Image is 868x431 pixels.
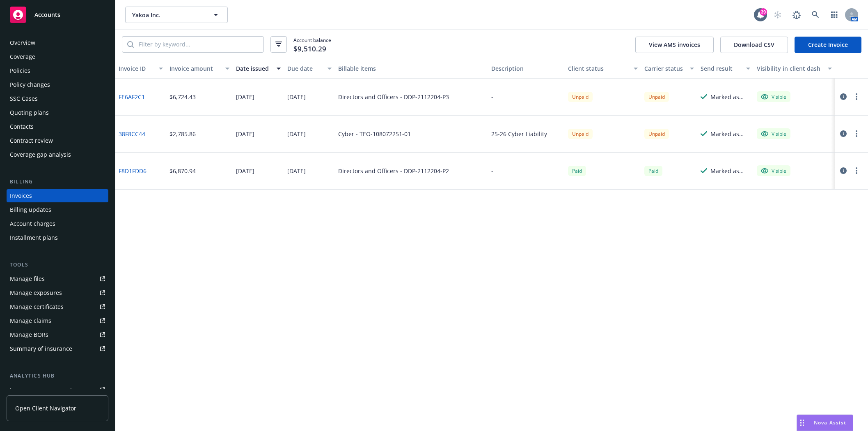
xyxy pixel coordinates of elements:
div: Analytics hub [7,372,108,380]
div: Policies [10,64,30,77]
div: Client status [568,64,629,73]
div: $6,870.94 [169,167,196,175]
div: Carrier status [644,64,685,73]
div: Unpaid [568,129,593,139]
div: Paid [568,166,586,176]
button: Download CSV [720,37,788,53]
a: Report a Bug [788,7,805,23]
button: Billable items [335,59,488,79]
a: Contacts [7,120,108,133]
a: Summary of insurance [7,342,108,355]
a: Switch app [826,7,843,23]
a: Quoting plans [7,106,108,119]
div: Manage claims [10,314,51,327]
a: Manage BORs [7,328,108,341]
a: Coverage [7,50,108,63]
div: Directors and Officers - DDP-2112204-P3 [338,93,449,101]
button: Date issued [233,59,284,79]
div: [DATE] [236,167,254,175]
a: F8D1FDD6 [119,167,147,175]
a: SSC Cases [7,92,108,105]
a: Manage claims [7,314,108,327]
a: Create Invoice [795,37,861,53]
span: Paid [644,166,662,176]
div: Due date [287,64,323,73]
div: Quoting plans [10,106,49,119]
div: Marked as sent [710,93,750,101]
div: Billing [7,178,108,186]
div: Summary of insurance [10,342,72,355]
button: Description [488,59,565,79]
div: Invoice ID [119,64,154,73]
div: Drag to move [797,415,807,431]
button: Nova Assist [797,415,853,431]
a: Search [807,7,824,23]
span: Yakoa Inc. [132,11,203,19]
div: [DATE] [287,93,306,101]
div: Manage exposures [10,286,62,299]
div: Coverage [10,50,35,63]
div: Coverage gap analysis [10,148,71,161]
a: Loss summary generator [7,383,108,396]
div: Manage BORs [10,328,48,341]
div: Marked as sent [710,167,750,175]
button: Carrier status [641,59,697,79]
div: Contacts [10,120,34,133]
button: Invoice amount [166,59,233,79]
button: Due date [284,59,335,79]
a: 38F8CC44 [119,130,145,138]
div: Tools [7,261,108,269]
a: Invoices [7,189,108,202]
div: Visible [761,167,786,174]
svg: Search [127,41,134,48]
div: - [491,93,493,101]
div: - [491,167,493,175]
a: FE6AF2C1 [119,93,145,101]
div: 25-26 Cyber Liability [491,130,547,138]
div: Policy changes [10,78,50,91]
button: Invoice ID [115,59,166,79]
div: 39 [760,8,767,16]
div: SSC Cases [10,92,38,105]
div: Billing updates [10,203,51,216]
div: Contract review [10,134,53,147]
span: Accounts [34,12,60,18]
div: Billable items [338,64,485,73]
div: $2,785.86 [169,130,196,138]
div: Loss summary generator [10,383,78,396]
div: Installment plans [10,231,58,244]
a: Policies [7,64,108,77]
div: Manage certificates [10,300,64,313]
div: Unpaid [568,92,593,102]
div: Cyber - TEO-108072251-01 [338,130,411,138]
a: Manage certificates [7,300,108,313]
span: Account balance [293,37,331,52]
span: Open Client Navigator [15,404,76,412]
a: Accounts [7,3,108,26]
button: Send result [697,59,753,79]
div: Marked as sent [710,130,750,138]
a: Billing updates [7,203,108,216]
div: Overview [10,36,35,49]
div: $6,724.43 [169,93,196,101]
span: Manage exposures [7,286,108,299]
div: Invoices [10,189,32,202]
a: Overview [7,36,108,49]
div: [DATE] [236,93,254,101]
a: Policy changes [7,78,108,91]
div: Unpaid [644,92,669,102]
a: Manage files [7,272,108,285]
div: Account charges [10,217,55,230]
div: Unpaid [644,129,669,139]
button: View AMS invoices [635,37,714,53]
div: Invoice amount [169,64,220,73]
div: Manage files [10,272,45,285]
div: Description [491,64,561,73]
div: Visible [761,130,786,137]
input: Filter by keyword... [134,37,263,52]
div: Directors and Officers - DDP-2112204-P2 [338,167,449,175]
span: Nova Assist [814,419,846,426]
div: [DATE] [287,167,306,175]
a: Account charges [7,217,108,230]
